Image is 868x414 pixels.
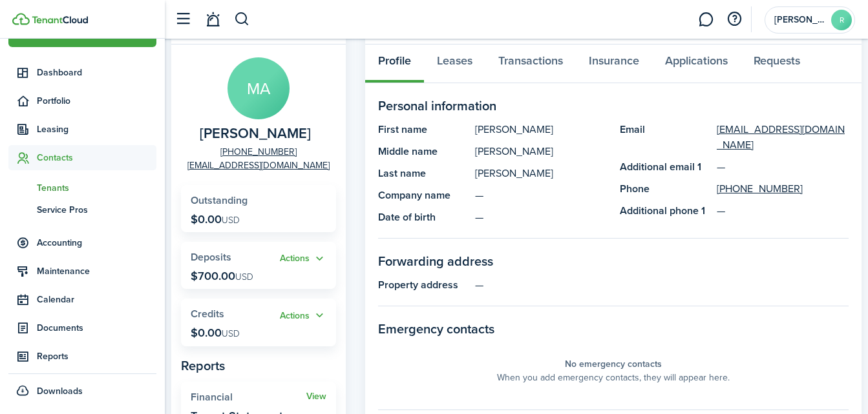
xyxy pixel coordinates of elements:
span: Contacts [37,151,156,164]
a: Leases [424,44,485,83]
panel-main-description: — [475,210,607,225]
a: Requests [741,44,813,83]
a: Applications [652,44,741,83]
span: Robert [774,15,826,25]
a: Service Pros [8,199,156,221]
a: [PHONE_NUMBER] [220,145,297,159]
span: Portfolio [37,94,156,108]
panel-main-section-title: Personal information [378,96,849,115]
button: Open menu [280,308,326,323]
avatar-text: MA [228,57,290,119]
panel-main-title: Additional email 1 [620,159,710,175]
panel-main-description: [PERSON_NAME] [475,122,607,137]
span: Service Pros [37,203,156,217]
p: $0.00 [191,326,240,339]
a: Notifications [200,3,225,36]
panel-main-title: Phone [620,181,710,197]
span: USD [222,327,240,340]
span: Downloads [37,384,83,398]
p: $0.00 [191,213,240,226]
button: Actions [280,308,326,323]
button: Actions [280,251,326,266]
a: [EMAIL_ADDRESS][DOMAIN_NAME] [187,159,330,172]
panel-main-title: Last name [378,166,469,181]
panel-main-section-title: Forwarding address [378,251,849,271]
panel-main-description: — [475,188,607,203]
span: Create New [52,30,99,39]
span: Dashboard [37,66,156,79]
widget-stats-title: Financial [191,391,306,403]
panel-main-description: — [475,277,849,293]
a: View [306,391,326,402]
span: USD [235,270,253,284]
panel-main-title: Date of birth [378,210,469,225]
p: $700.00 [191,270,253,282]
span: Credits [191,306,224,321]
panel-main-title: Email [620,122,710,153]
a: Reports [8,344,156,369]
span: Outstanding [191,193,248,208]
panel-main-section-title: Emergency contacts [378,319,849,339]
a: Insurance [576,44,652,83]
a: [PHONE_NUMBER] [717,181,803,197]
span: Leasing [37,123,156,136]
button: Open sidebar [171,7,195,32]
panel-main-title: Middle name [378,144,469,159]
button: Search [234,8,250,30]
a: Dashboard [8,60,156,85]
panel-main-placeholder-title: No emergency contacts [565,357,662,371]
span: Miriam Ali [200,126,311,142]
a: Transactions [485,44,576,83]
span: USD [222,213,240,227]
span: Deposits [191,250,231,264]
panel-main-subtitle: Reports [181,356,336,375]
panel-main-title: Property address [378,277,469,293]
panel-main-title: Company name [378,188,469,203]
panel-main-title: First name [378,122,469,137]
button: Open resource center [723,8,745,30]
panel-main-title: Additional phone 1 [620,203,710,219]
panel-main-description: [PERSON_NAME] [475,144,607,159]
span: Tenants [37,181,156,195]
span: Maintenance [37,264,156,278]
img: TenantCloud [12,13,30,25]
a: Messaging [693,3,718,36]
panel-main-description: [PERSON_NAME] [475,166,607,181]
span: Calendar [37,293,156,306]
avatar-text: R [831,10,852,30]
span: Documents [37,321,156,335]
a: Tenants [8,177,156,199]
a: [EMAIL_ADDRESS][DOMAIN_NAME] [717,122,849,153]
button: Open menu [280,251,326,266]
panel-main-placeholder-description: When you add emergency contacts, they will appear here. [497,371,730,384]
span: Accounting [37,236,156,250]
span: Reports [37,350,156,363]
img: TenantCloud [32,16,88,24]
